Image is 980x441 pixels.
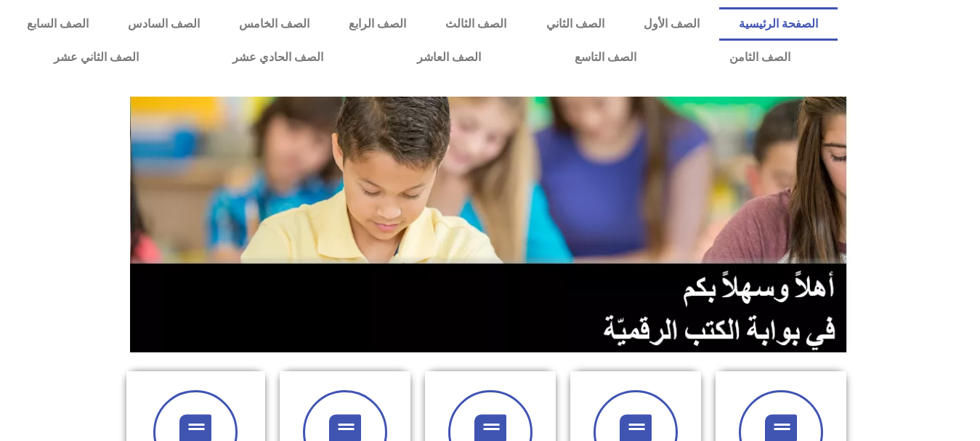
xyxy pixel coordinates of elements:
a: الصف الأول [624,7,719,41]
a: الصف السادس [108,7,219,41]
a: الصف الثالث [426,7,526,41]
a: الصف العاشر [370,41,528,74]
a: الصف الثاني [527,7,624,41]
a: الصف التاسع [527,41,683,74]
a: الصف الرابع [329,7,426,41]
a: الصفحة الرئيسية [719,7,838,41]
a: الصف الثاني عشر [7,41,186,74]
a: الصف السابع [7,7,108,41]
a: الصف الحادي عشر [186,41,370,74]
a: الصف الخامس [219,7,329,41]
a: الصف الثامن [683,41,838,74]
